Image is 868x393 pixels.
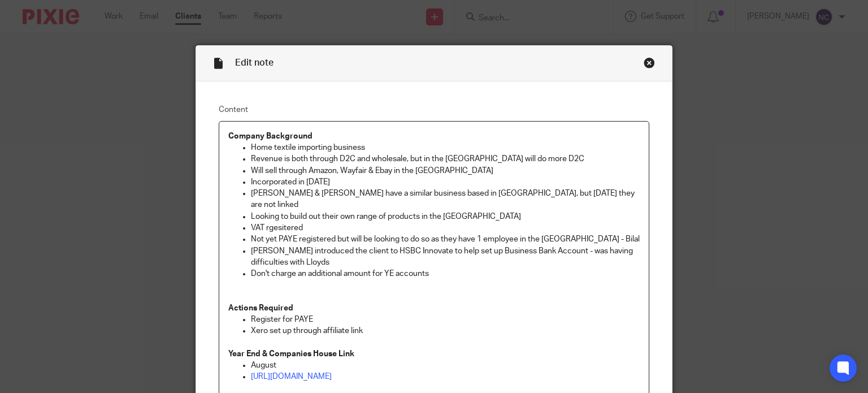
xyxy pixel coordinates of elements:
[251,222,640,234] p: VAT rgesitered
[235,58,274,67] span: Edit note
[251,153,640,165] p: Revenue is both through D2C and wholesale, but in the [GEOGRAPHIC_DATA] will do more D2C
[251,211,640,222] p: Looking to build out their own range of products in the [GEOGRAPHIC_DATA]
[251,268,640,279] p: Don't charge an additional amount for YE accounts
[219,104,650,115] label: Content
[251,165,640,176] p: Will sell through Amazon, Wayfair & Ebay in the [GEOGRAPHIC_DATA]
[251,373,332,381] a: [URL][DOMAIN_NAME]
[251,314,640,325] p: Register for PAYE
[251,325,640,348] p: Xero set up through affiliate link
[251,142,640,153] p: Home textile importing business
[251,176,640,188] p: Incorporated in [DATE]
[644,57,655,68] div: Close this dialog window
[251,188,640,211] p: [PERSON_NAME] & [PERSON_NAME] have a similar business based in [GEOGRAPHIC_DATA], but [DATE] they...
[228,132,313,140] strong: Company Background
[228,304,293,312] strong: Actions Required
[251,234,640,245] p: Not yet PAYE registered but will be looking to do so as they have 1 employee in the [GEOGRAPHIC_D...
[251,245,640,269] p: [PERSON_NAME] introduced the client to HSBC Innovate to help set up Business Bank Account - was h...
[251,360,640,371] p: August
[228,350,354,358] strong: Year End & Companies House Link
